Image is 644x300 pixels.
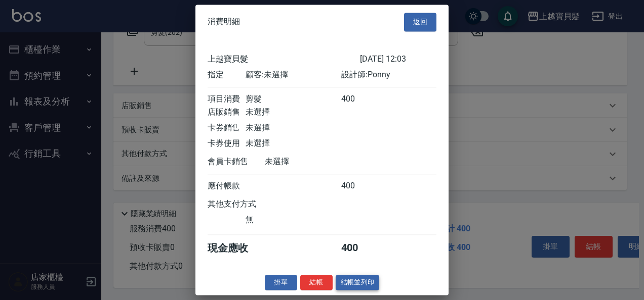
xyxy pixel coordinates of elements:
div: [DATE] 12:03 [360,54,436,65]
div: 顧客: 未選擇 [246,70,341,80]
div: 上越寶貝髮 [208,54,360,65]
span: 消費明細 [208,17,240,27]
div: 未選擇 [246,138,341,149]
div: 卡券使用 [208,138,246,149]
button: 掛單 [265,275,297,290]
div: 400 [341,181,379,191]
div: 剪髮 [246,94,341,105]
div: 指定 [208,70,246,80]
div: 卡券銷售 [208,123,246,133]
button: 結帳並列印 [336,275,380,290]
div: 400 [341,94,379,105]
div: 400 [341,241,379,255]
div: 現金應收 [208,241,265,255]
div: 未選擇 [246,107,341,118]
div: 應付帳款 [208,181,246,191]
div: 會員卡銷售 [208,157,265,167]
div: 設計師: Ponny [341,70,436,80]
div: 未選擇 [265,157,360,167]
div: 其他支付方式 [208,199,284,210]
button: 返回 [404,13,436,31]
div: 項目消費 [208,94,246,105]
div: 未選擇 [246,123,341,133]
div: 無 [246,215,341,225]
button: 結帳 [300,275,333,290]
div: 店販銷售 [208,107,246,118]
